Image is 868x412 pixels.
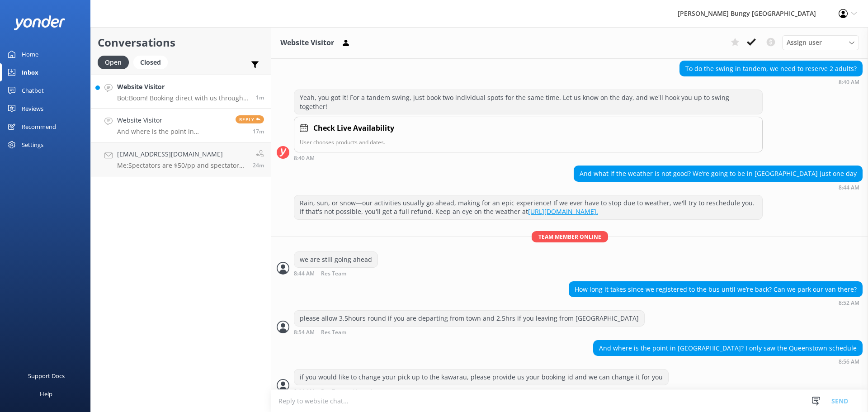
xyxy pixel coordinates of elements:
[321,271,346,277] span: Res Team
[117,128,229,136] p: And where is the point in [GEOGRAPHIC_DATA]? I only saw the Queenstown schedule
[839,359,859,365] strong: 8:56 AM
[22,45,38,63] div: Home
[117,161,246,170] p: Me: Spectators are $50/pp and spectators under 10 are free
[294,155,763,161] div: Oct 05 2025 08:40am (UTC +13:00) Pacific/Auckland
[256,94,264,101] span: Oct 05 2025 09:12am (UTC +13:00) Pacific/Auckland
[28,367,65,385] div: Support Docs
[321,388,346,394] span: Res Team
[294,311,644,326] div: please allow 3.5hours round if you are departing from town and 2.5hrs if you leaving from [GEOGRA...
[98,57,133,67] a: Open
[594,341,862,356] div: And where is the point in [GEOGRAPHIC_DATA]? I only saw the Queenstown schedule
[294,156,315,161] strong: 8:40 AM
[280,37,334,49] h3: Website Visitor
[294,329,645,336] div: Oct 05 2025 08:54am (UTC +13:00) Pacific/Auckland
[117,94,249,102] p: Bot: Boom! Booking direct with us through our website always scores you the best prices. Dive int...
[253,128,264,135] span: Oct 05 2025 08:56am (UTC +13:00) Pacific/Auckland
[22,118,56,136] div: Recommend
[294,330,315,336] strong: 8:54 AM
[294,270,378,277] div: Oct 05 2025 08:44am (UTC +13:00) Pacific/Auckland
[300,138,757,147] p: User chooses products and dates.
[22,63,38,81] div: Inbox
[40,385,52,403] div: Help
[91,142,271,176] a: [EMAIL_ADDRESS][DOMAIN_NAME]Me:Spectators are $50/pp and spectators under 10 are free24m
[117,149,246,159] h4: [EMAIL_ADDRESS][DOMAIN_NAME]
[294,90,762,114] div: Yeah, you got it! For a tandem swing, just book two individual spots for the same time. Let us kn...
[91,75,271,109] a: Website VisitorBot:Boom! Booking direct with us through our website always scores you the best pr...
[593,358,863,365] div: Oct 05 2025 08:56am (UTC +13:00) Pacific/Auckland
[574,184,863,190] div: Oct 05 2025 08:44am (UTC +13:00) Pacific/Auckland
[294,388,669,394] div: Oct 05 2025 09:14am (UTC +13:00) Pacific/Auckland
[680,61,862,76] div: To do the swing in tandem, we need to reserve 2 adults?
[22,99,43,118] div: Reviews
[294,271,315,277] strong: 8:44 AM
[22,81,44,99] div: Chatbot
[236,115,264,123] span: Reply
[294,388,315,394] strong: 9:14 AM
[839,80,859,85] strong: 8:40 AM
[839,185,859,190] strong: 8:44 AM
[532,231,608,242] span: Team member online
[569,299,863,306] div: Oct 05 2025 08:52am (UTC +13:00) Pacific/Auckland
[321,330,346,336] span: Res Team
[349,388,372,394] span: • Unread
[117,82,249,92] h4: Website Visitor
[528,207,598,216] a: [URL][DOMAIN_NAME].
[313,123,394,134] h4: Check Live Availability
[14,15,66,30] img: yonder-white-logo.png
[98,34,264,51] h2: Conversations
[294,195,762,219] div: Rain, sun, or snow—our activities usually go ahead, making for an epic experience! If we ever hav...
[98,56,129,69] div: Open
[133,56,168,69] div: Closed
[574,166,862,181] div: And what if the weather is not good? We’re going to be in [GEOGRAPHIC_DATA] just one day
[782,35,859,50] div: Assign User
[294,369,668,385] div: if you would like to change your pick up to the kawarau, please provide us your booking id and we...
[91,109,271,142] a: Website VisitorAnd where is the point in [GEOGRAPHIC_DATA]? I only saw the Queenstown scheduleRep...
[294,252,377,267] div: we are still going ahead
[787,38,822,47] span: Assign user
[133,57,172,67] a: Closed
[22,136,43,154] div: Settings
[117,115,229,125] h4: Website Visitor
[253,161,264,169] span: Oct 05 2025 08:49am (UTC +13:00) Pacific/Auckland
[679,79,863,85] div: Oct 05 2025 08:40am (UTC +13:00) Pacific/Auckland
[569,282,862,297] div: How long it takes since we registered to the bus until we’re back? Can we park our van there?
[839,300,859,306] strong: 8:52 AM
